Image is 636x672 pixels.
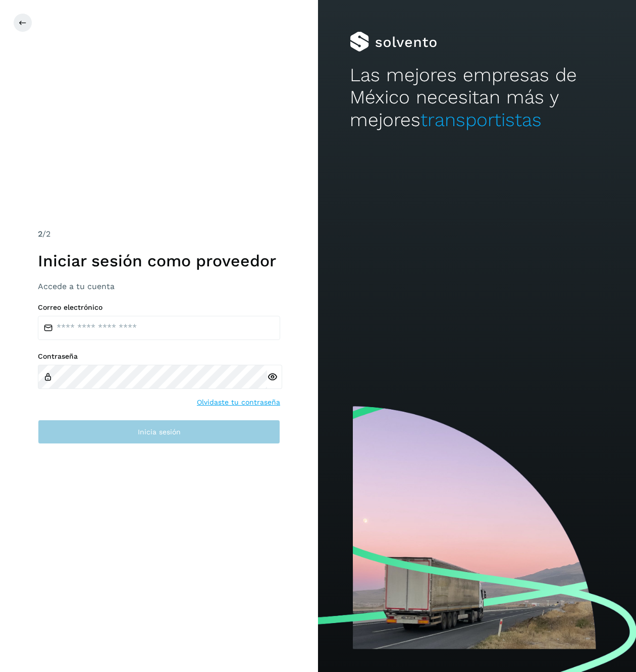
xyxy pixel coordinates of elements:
label: Correo electrónico [38,303,280,312]
button: Inicia sesión [38,420,280,444]
span: Inicia sesión [138,428,181,435]
h1: Iniciar sesión como proveedor [38,251,280,270]
span: 2 [38,229,42,239]
h2: Las mejores empresas de México necesitan más y mejores [350,64,604,131]
h3: Accede a tu cuenta [38,282,280,291]
a: Olvidaste tu contraseña [197,397,280,408]
div: /2 [38,228,280,240]
label: Contraseña [38,352,280,361]
span: transportistas [420,109,542,131]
